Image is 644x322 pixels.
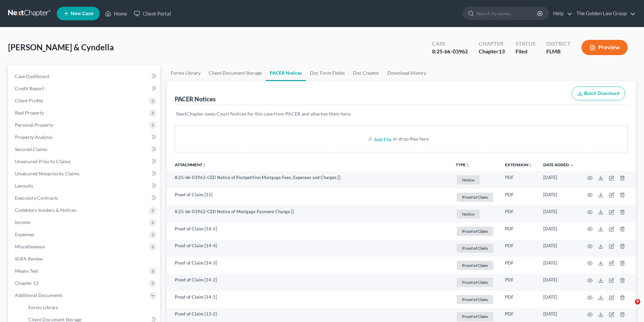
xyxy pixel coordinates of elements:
[457,295,493,304] span: Proof of Claim
[456,208,494,220] a: Notice
[15,110,44,116] span: Real Property
[15,146,47,152] span: Secured Claims
[15,73,49,79] span: Case Dashboard
[393,135,429,142] div: or drop files here
[15,195,58,201] span: Executory Contracts
[15,158,71,164] span: Unsecured Priority Claims
[479,48,505,55] div: Chapter
[543,162,574,167] a: Date Added expand_more
[456,163,470,167] button: TYPEunfold_more
[499,48,505,54] span: 13
[9,253,160,265] a: SOFA Review
[570,163,574,167] i: expand_more
[9,192,160,204] a: Executory Contracts
[202,163,206,167] i: unfold_more
[516,40,535,48] div: Status
[432,48,468,55] div: 8:25-bk-03962
[71,11,93,16] span: New Case
[167,274,450,291] td: Proof of Claim [14-2]
[466,163,470,167] i: unfold_more
[15,98,43,103] span: Client Profile
[102,7,130,20] a: Home
[456,226,494,237] a: Proof of Claim
[432,40,468,48] div: Case
[500,274,538,291] td: PDF
[546,40,571,48] div: District
[456,260,494,271] a: Proof of Claim
[635,299,640,304] span: 9
[456,192,494,203] a: Proof of Claim
[456,294,494,305] a: Proof of Claim
[306,65,349,81] a: Doc Form Fields
[550,7,572,20] a: Help
[205,65,266,81] a: Client Document Storage
[621,299,637,315] iframe: Intercom live chat
[500,257,538,274] td: PDF
[457,193,493,202] span: Proof of Claim
[266,65,306,81] a: PACER Notices
[176,110,626,117] p: NextChapter saves Court Notices for this case from PACER and attaches them here.
[167,291,450,308] td: Proof of Claim [14-1]
[167,257,450,274] td: Proof of Claim [14-3]
[349,65,383,81] a: Doc Creator
[167,171,450,189] td: 8:25-bk-03962-CED Notice of Postpetition Mortgage Fees, Expenses and Charges []
[167,65,205,81] a: Forms Library
[573,7,636,20] a: The Golden Law Group
[15,85,44,91] span: Credit Report
[500,189,538,206] td: PDF
[457,209,480,219] span: Notice
[516,48,535,55] div: Filed
[476,7,538,20] input: Search by name...
[584,91,619,96] span: Batch Download
[528,163,532,167] i: unfold_more
[175,162,206,167] a: Attachmentunfold_more
[175,95,216,103] div: PACER Notices
[23,301,160,314] a: Forms Library
[130,7,174,20] a: Client Portal
[500,205,538,223] td: PDF
[456,311,494,322] a: Proof of Claim
[457,312,493,321] span: Proof of Claim
[8,42,114,52] span: [PERSON_NAME] & Cyndella
[456,277,494,288] a: Proof of Claim
[15,219,30,225] span: Income
[538,257,579,274] td: [DATE]
[9,70,160,82] a: Case Dashboard
[505,162,532,167] a: Extensionunfold_more
[15,268,38,274] span: Means Test
[15,171,79,176] span: Unsecured Nonpriority Claims
[167,240,450,257] td: Proof of Claim [14-4]
[538,189,579,206] td: [DATE]
[500,291,538,308] td: PDF
[500,223,538,240] td: PDF
[167,189,450,206] td: Proof of Claim [15]
[15,292,63,298] span: Additional Documents
[538,223,579,240] td: [DATE]
[383,65,430,81] a: Download History
[538,240,579,257] td: [DATE]
[457,227,493,236] span: Proof of Claim
[457,278,493,287] span: Proof of Claim
[9,168,160,180] a: Unsecured Nonpriority Claims
[457,244,493,253] span: Proof of Claim
[15,183,33,189] span: Lawsuits
[9,180,160,192] a: Lawsuits
[538,205,579,223] td: [DATE]
[15,134,52,140] span: Property Analysis
[572,86,625,101] button: Batch Download
[538,274,579,291] td: [DATE]
[15,280,39,286] span: Chapter 13
[28,304,58,310] span: Forms Library
[15,256,43,262] span: SOFA Review
[456,174,494,185] a: Notice
[500,240,538,257] td: PDF
[167,223,450,240] td: Proof of Claim [14-5]
[538,291,579,308] td: [DATE]
[9,82,160,95] a: Credit Report
[167,205,450,223] td: 8:25-bk-03962-CED Notice of Mortgage Payment Change []
[538,171,579,189] td: [DATE]
[9,143,160,155] a: Secured Claims
[456,243,494,254] a: Proof of Claim
[15,122,53,128] span: Personal Property
[15,244,45,249] span: Miscellaneous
